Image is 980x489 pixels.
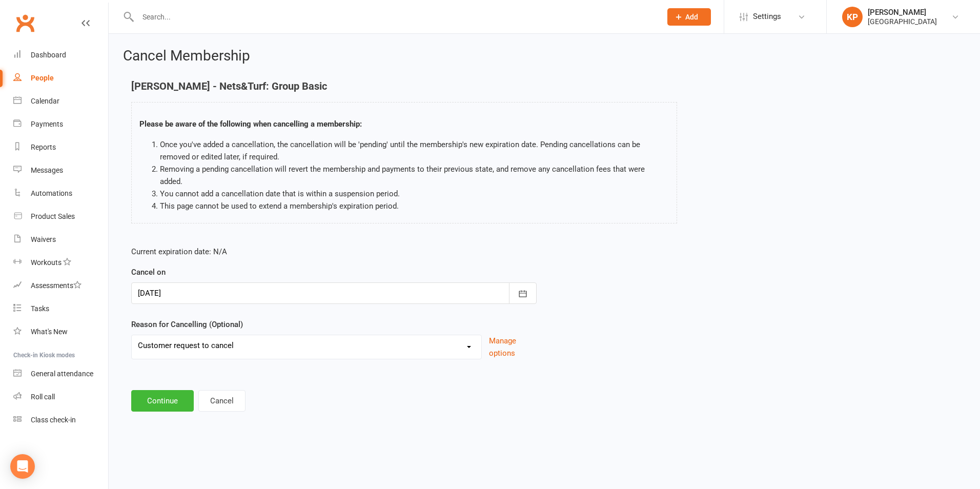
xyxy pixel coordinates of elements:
button: Continue [131,390,194,412]
a: General attendance kiosk mode [13,362,108,385]
div: Reports [31,143,56,151]
li: This page cannot be used to extend a membership's expiration period. [160,200,669,212]
a: People [13,67,108,90]
div: General attendance [31,370,93,378]
li: You cannot add a cancellation date that is within a suspension period. [160,188,669,200]
h2: Cancel Membership [123,48,966,64]
div: [PERSON_NAME] [868,8,937,17]
a: Calendar [13,90,108,113]
a: Tasks [13,297,108,320]
span: Add [685,13,698,21]
div: [GEOGRAPHIC_DATA] [868,17,937,26]
div: Workouts [31,258,62,267]
button: Cancel [198,390,246,412]
input: Search... [135,10,654,24]
div: Product Sales [31,212,75,220]
div: Messages [31,166,63,174]
a: Class kiosk mode [13,409,108,432]
div: Waivers [31,235,56,243]
div: Dashboard [31,51,66,59]
span: Settings [753,5,781,28]
div: People [31,74,54,82]
div: Payments [31,120,63,128]
a: Assessments [13,274,108,297]
div: Class check-in [31,416,76,424]
h4: [PERSON_NAME] - Nets&Turf: Group Basic [131,80,677,92]
p: Current expiration date: N/A [131,246,537,258]
div: KP [842,7,863,27]
li: Removing a pending cancellation will revert the membership and payments to their previous state, ... [160,163,669,188]
div: Assessments [31,281,81,290]
div: Roll call [31,393,55,401]
a: What's New [13,320,108,343]
a: Messages [13,159,108,182]
a: Payments [13,113,108,136]
strong: Please be aware of the following when cancelling a membership: [139,119,362,129]
button: Manage options [489,335,537,359]
div: Tasks [31,304,49,313]
a: Product Sales [13,205,108,228]
a: Waivers [13,228,108,251]
a: Clubworx [12,10,38,36]
a: Automations [13,182,108,205]
div: Automations [31,189,72,197]
a: Roll call [13,385,108,409]
a: Workouts [13,251,108,274]
label: Reason for Cancelling (Optional) [131,318,243,331]
li: Once you've added a cancellation, the cancellation will be 'pending' until the membership's new e... [160,138,669,163]
div: Open Intercom Messenger [10,454,35,479]
a: Dashboard [13,44,108,67]
a: Reports [13,136,108,159]
div: Calendar [31,97,59,105]
div: What's New [31,328,68,336]
label: Cancel on [131,266,166,278]
button: Add [667,8,711,26]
